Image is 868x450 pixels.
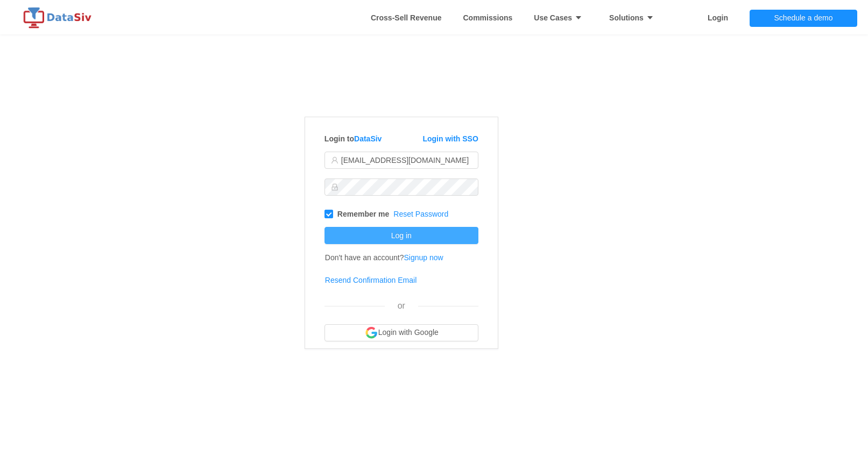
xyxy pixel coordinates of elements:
[354,134,382,143] a: DataSiv
[324,134,382,143] strong: Login to
[331,156,338,164] i: icon: user
[572,14,582,22] i: icon: caret-down
[324,324,478,341] button: Login with Google
[609,13,659,22] strong: Solutions
[325,276,417,284] a: Resend Confirmation Email
[708,2,728,34] a: Login
[404,253,443,262] a: Signup now
[534,13,588,22] strong: Use Cases
[324,227,478,244] button: Log in
[324,152,478,169] input: Email
[337,210,390,218] strong: Remember me
[371,2,442,34] a: Whitespace
[324,246,444,269] td: Don't have an account?
[331,183,338,191] i: icon: lock
[463,2,512,34] a: Commissions
[644,14,654,22] i: icon: caret-down
[750,10,857,27] button: Schedule a demo
[422,134,478,143] a: Login with SSO
[398,301,405,310] span: or
[393,210,448,218] a: Reset Password
[22,7,97,28] img: logo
